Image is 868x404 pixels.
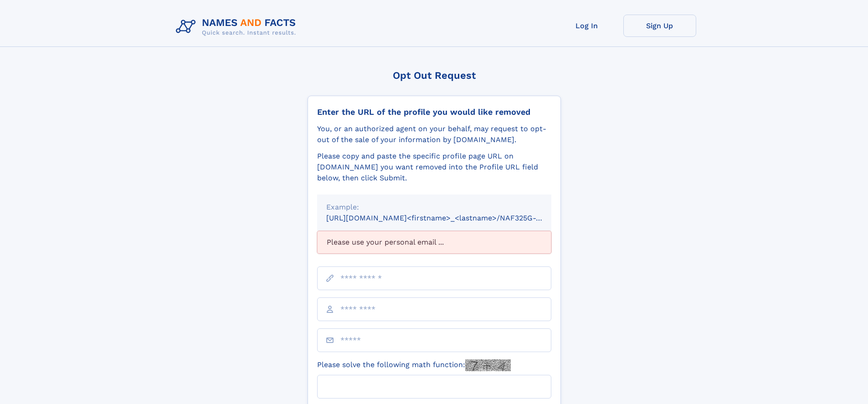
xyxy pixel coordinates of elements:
div: Opt Out Request [308,70,561,81]
label: Please solve the following math function: [317,359,511,371]
div: You, or an authorized agent on your behalf, may request to opt-out of the sale of your informatio... [317,123,551,145]
img: Logo Names and Facts [172,15,303,39]
div: Please use your personal email ... [317,231,551,254]
a: Log In [550,15,623,37]
div: Enter the URL of the profile you would like removed [317,107,551,117]
div: Please copy and paste the specific profile page URL on [DOMAIN_NAME] you want removed into the Pr... [317,151,551,184]
a: Sign Up [623,15,696,37]
small: [URL][DOMAIN_NAME]<firstname>_<lastname>/NAF325G-xxxxxxxx [326,214,569,222]
div: Example: [326,202,542,213]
